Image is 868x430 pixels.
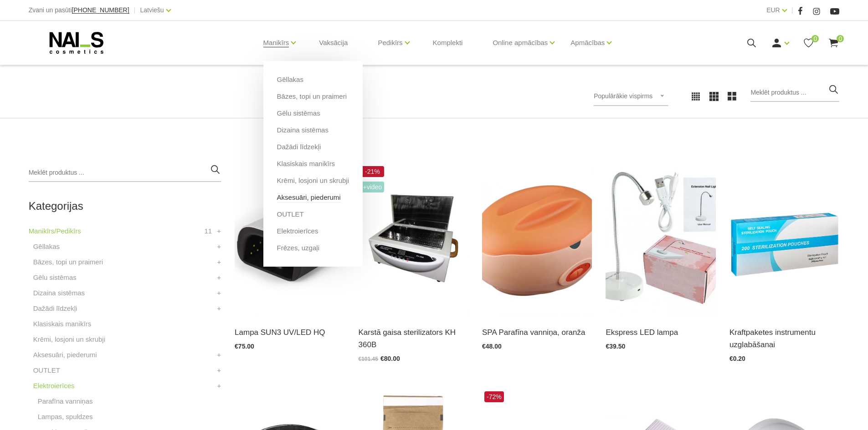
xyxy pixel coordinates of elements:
[277,226,318,236] a: Elektroierīces
[606,343,625,350] span: €39.50
[33,334,105,345] a: Krēmi, losjoni un skrubji
[277,142,321,152] a: Dažādi līdzekļi
[729,326,839,351] a: Kraftpaketes instrumentu uzglabāšanai
[606,164,715,315] img: Ekspress LED lampa.Ideāli piemērota šī brīža aktuālākajai gēla nagu pieaudzēšanas metodei - ekspr...
[29,200,221,212] h2: Kategorijas
[217,288,221,298] a: +
[828,37,839,49] a: 0
[235,343,254,350] span: €75.00
[29,226,81,237] a: Manikīrs/Pedikīrs
[359,326,468,351] a: Karstā gaisa sterilizators KH 360B
[791,5,793,16] span: |
[837,35,844,42] span: 0
[361,166,385,177] span: -21%
[729,164,839,315] img: Kraftpaketes instrumentu uzglabāšanai.Pieejami dažādi izmēri:135x280mm140x260mm90x260mm...
[803,37,814,49] a: 0
[277,159,335,169] a: Klasiskais manikīrs
[482,326,592,339] a: SPA Parafīna vanniņa, oranža
[277,91,347,101] a: Bāzes, topi un praimeri
[277,243,319,253] a: Frēzes, uzgaļi
[134,5,136,16] span: |
[277,209,304,219] a: OUTLET
[217,241,221,252] a: +
[235,164,344,315] img: Modelis: SUNUV 3Jauda: 48WViļņu garums: 365+405nmKalpošanas ilgums: 50000 HRSPogas vadība:10s/30s...
[72,7,129,14] a: [PHONE_NUMBER]
[33,303,77,314] a: Dažādi līdzekļi
[33,272,77,283] a: Gēlu sistēmas
[482,343,502,350] span: €48.00
[594,92,652,100] span: Populārākie vispirms
[33,257,103,268] a: Bāzes, topi un praimeri
[359,356,378,362] span: €101.45
[235,326,344,339] a: Lampa SUN3 UV/LED HQ
[570,25,605,61] a: Apmācības
[33,241,60,252] a: Gēllakas
[359,164,468,315] img: Karstā gaisa sterilizatoru var izmantot skaistumkopšanas salonos, manikīra kabinetos, ēdināšanas ...
[29,5,129,16] div: Zvani un pasūti
[217,257,221,268] a: +
[217,380,221,391] a: +
[217,272,221,283] a: +
[426,21,470,65] a: Komplekti
[312,21,355,65] a: Vaksācija
[217,365,221,376] a: +
[263,25,289,61] a: Manikīrs
[217,226,221,237] a: +
[72,6,129,14] span: [PHONE_NUMBER]
[750,84,839,102] input: Meklēt produktus ...
[484,391,504,402] span: -72%
[33,349,97,360] a: Aksesuāri, piederumi
[277,125,329,135] a: Dizaina sistēmas
[380,355,400,362] span: €80.00
[33,319,92,329] a: Klasiskais manikīrs
[493,25,548,61] a: Online apmācības
[729,355,745,362] span: €0.20
[812,35,819,42] span: 0
[766,5,780,15] a: EUR
[378,25,402,61] a: Pedikīrs
[361,182,385,192] span: +Video
[33,380,75,391] a: Elektroierīces
[217,303,221,314] a: +
[482,164,592,315] img: Parafīna vanniņa roku un pēdu procedūrām. Parafīna aplikācijas momentāli padara ādu ļoti zīdainu,...
[204,226,212,237] span: 11
[33,365,60,376] a: OUTLET
[277,176,349,186] a: Krēmi, losjoni un skrubji
[33,288,85,298] a: Dizaina sistēmas
[140,5,164,15] a: Latviešu
[38,396,93,407] a: Parafīna vanniņas
[606,326,715,339] a: Ekspress LED lampa
[277,192,341,202] a: Aksesuāri, piederumi
[277,108,320,118] a: Gēlu sistēmas
[277,75,303,85] a: Gēllakas
[38,411,93,422] a: Lampas, spuldzes
[217,349,221,360] a: +
[29,164,221,182] input: Meklēt produktus ...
